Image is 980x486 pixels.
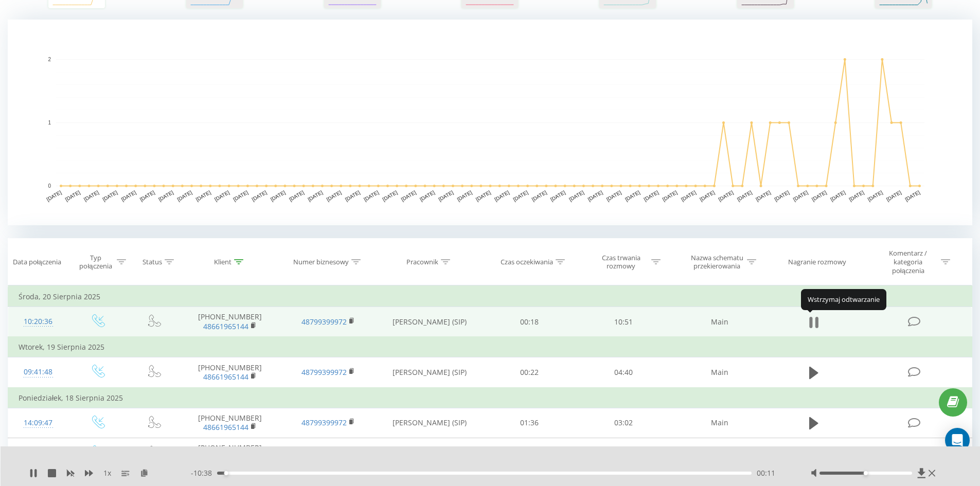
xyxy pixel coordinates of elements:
div: Data połączenia [13,258,61,266]
span: 00:11 [757,468,775,478]
text: [DATE] [139,189,156,202]
text: [DATE] [213,189,230,202]
a: 48661965144 [203,422,248,432]
a: 48799399972 [301,317,347,327]
td: 01:49 [483,438,577,468]
text: [DATE] [232,189,249,202]
text: [DATE] [643,189,660,202]
td: 03:02 [577,408,671,438]
td: Main [670,438,768,468]
text: [DATE] [624,189,641,202]
text: [DATE] [326,189,343,202]
text: [DATE] [792,189,809,202]
text: [DATE] [101,189,118,202]
text: [DATE] [568,189,585,202]
td: 03:56 [577,438,671,468]
text: [DATE] [493,189,510,202]
text: [DATE] [531,189,548,202]
td: 04:40 [577,357,671,388]
td: [PHONE_NUMBER] [181,307,279,337]
text: [DATE] [456,189,473,202]
td: Main [670,408,768,438]
text: [DATE] [680,189,697,202]
text: [DATE] [344,189,361,202]
a: 48661965144 [203,372,248,382]
text: [DATE] [512,189,529,202]
div: 14:09:47 [19,413,58,433]
td: [PERSON_NAME] (SIP) [377,307,483,337]
div: Status [142,258,162,266]
text: [DATE] [83,189,100,202]
div: Accessibility label [864,471,868,475]
text: 2 [48,57,51,62]
div: 09:41:48 [19,362,58,382]
span: 1 x [103,468,111,478]
td: Main [670,307,768,337]
text: [DATE] [120,189,137,202]
td: Wtorek, 19 Sierpnia 2025 [8,337,972,357]
td: 01:36 [483,408,577,438]
td: [PHONE_NUMBER] [181,438,279,468]
text: [DATE] [867,189,884,202]
text: [DATE] [288,189,305,202]
a: 48661965144 [203,321,248,331]
text: [DATE] [848,189,865,202]
span: - 10:38 [191,468,217,478]
text: [DATE] [829,189,846,202]
text: [DATE] [662,189,679,202]
a: 48799399972 [301,418,347,427]
text: [DATE] [811,189,828,202]
div: Czas trwania rozmowy [594,254,649,271]
td: Środa, 20 Sierpnia 2025 [8,286,972,307]
td: 00:18 [483,307,577,337]
text: [DATE] [157,189,174,202]
text: [DATE] [437,189,454,202]
td: Poniedziałek, 18 Sierpnia 2025 [8,388,972,408]
text: [DATE] [195,189,212,202]
text: [DATE] [718,189,735,202]
td: [PHONE_NUMBER] [181,357,279,388]
td: [PHONE_NUMBER] [181,408,279,438]
div: Accessibility label [224,471,228,475]
text: [DATE] [270,189,287,202]
text: [DATE] [755,189,772,202]
div: Komentarz / kategoria połączenia [878,249,938,275]
text: 0 [48,183,51,189]
div: Nazwa schematu przekierowania [689,254,744,271]
td: 00:22 [483,357,577,388]
text: [DATE] [904,189,921,202]
text: [DATE] [382,189,399,202]
td: Main [670,357,768,388]
a: 48799399972 [301,367,347,377]
svg: A chart. [8,20,972,225]
text: [DATE] [363,189,380,202]
div: Open Intercom Messenger [945,428,970,453]
text: [DATE] [699,189,716,202]
div: Czas oczekiwania [501,258,553,266]
text: [DATE] [46,189,63,202]
td: [PERSON_NAME] (SIP) [377,408,483,438]
text: [DATE] [736,189,753,202]
div: Wstrzymaj odtwarzanie [801,289,886,310]
div: Numer biznesowy [293,258,349,266]
div: Pracownik [406,258,438,266]
text: [DATE] [475,189,492,202]
text: [DATE] [176,189,193,202]
text: [DATE] [773,189,790,202]
td: [PERSON_NAME] (SIP) [377,438,483,468]
text: [DATE] [251,189,268,202]
td: 10:51 [577,307,671,337]
div: 08:26:07 [19,443,58,463]
text: [DATE] [587,189,604,202]
text: [DATE] [605,189,622,202]
text: [DATE] [419,189,436,202]
text: [DATE] [64,189,81,202]
text: [DATE] [885,189,902,202]
td: [PERSON_NAME] (SIP) [377,357,483,388]
text: 1 [48,120,51,125]
div: Klient [214,258,231,266]
div: Typ połączenia [77,254,114,271]
div: 10:20:36 [19,312,58,332]
text: [DATE] [549,189,566,202]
